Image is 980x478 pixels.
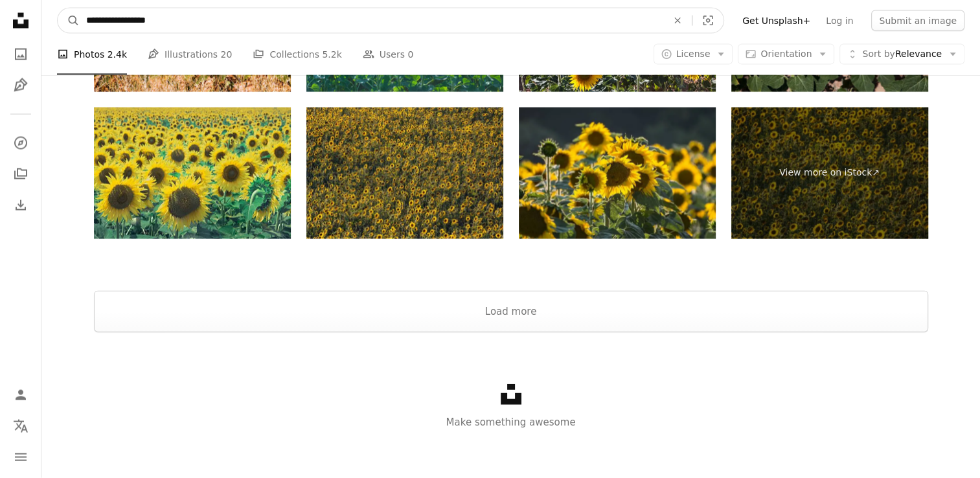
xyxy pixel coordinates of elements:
a: View more on iStock↗ [731,108,928,239]
button: Search Unsplash [58,8,80,33]
p: Make something awesome [41,415,980,430]
span: License [676,49,711,59]
a: Get Unsplash+ [735,10,818,31]
a: Log in / Sign up [8,382,34,408]
button: Language [8,413,34,439]
span: Sort by [862,49,895,59]
a: Explore [8,130,34,156]
span: 0 [407,47,413,62]
button: Visual search [692,8,724,33]
a: Illustrations 20 [148,34,232,75]
a: Illustrations [8,73,34,98]
img: Sunflower field in Provence [519,108,716,239]
button: License [654,44,733,65]
a: Users 0 [363,34,414,75]
a: Collections 5.2k [253,34,341,75]
span: 20 [221,47,233,62]
a: Download History [8,192,34,218]
form: Find visuals sitewide [57,8,724,34]
button: Load more [94,291,928,332]
button: Menu [8,444,34,470]
img: Many sunflowers under the sun [94,108,291,239]
a: Log in [818,10,861,31]
button: Clear [663,8,692,33]
a: Photos [8,41,34,67]
button: Submit an image [871,10,964,31]
a: Home — Unsplash [8,8,34,36]
span: Relevance [862,48,942,61]
button: Sort byRelevance [839,44,964,65]
button: Orientation [738,44,834,65]
span: 5.2k [322,47,341,62]
a: Collections [8,161,34,187]
span: Orientation [760,49,812,59]
img: Sunflower field in Provence [306,108,503,239]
